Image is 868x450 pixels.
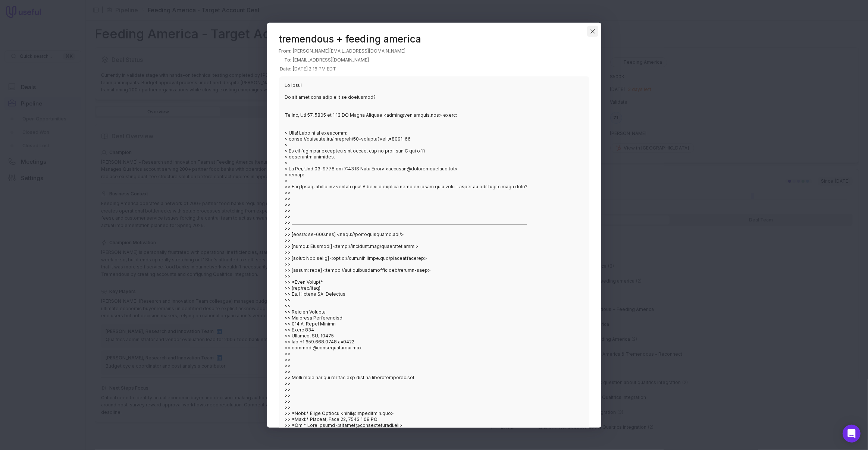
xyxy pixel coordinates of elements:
time: [DATE] 2:16 PM EDT [293,66,336,71]
header: tremendous + feeding america [279,34,589,43]
button: Close [587,25,598,37]
td: [EMAIL_ADDRESS][DOMAIN_NAME] [293,55,406,64]
th: To: [279,55,293,64]
td: [PERSON_NAME][EMAIL_ADDRESS][DOMAIN_NAME] [293,46,406,55]
th: Date: [279,64,293,73]
th: From: [279,46,293,55]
